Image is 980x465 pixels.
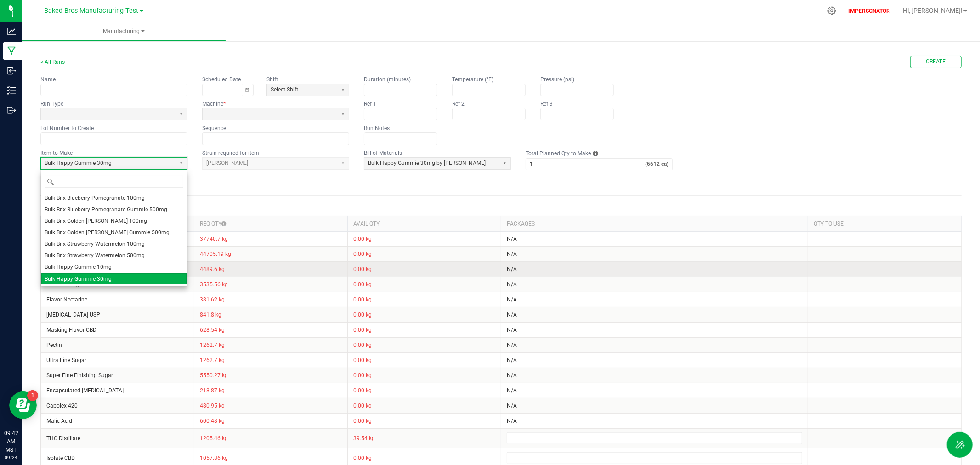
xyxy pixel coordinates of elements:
kendo-label: Sequence [202,125,226,131]
span: Bulk Brix Golden [PERSON_NAME] 100mg [45,217,147,225]
span: N/A [507,418,517,424]
td: 628.54 kg [194,322,348,337]
i: Each BOM has a Qty to Create in a single "kit". Total Planned Qty to Make is the number of kits p... [593,149,598,158]
span: N/A [507,372,517,379]
inline-svg: Outbound [7,106,16,115]
td: 0.00 kg [348,292,501,307]
inline-svg: Analytics [7,27,16,36]
kendo-label: Shift [266,76,278,83]
a: Manufacturing [22,22,226,41]
label: Pressure (psi) [540,76,574,83]
span: N/A [507,312,517,318]
td: 1262.7 kg [194,337,348,352]
button: Select [337,108,349,120]
td: 600.48 kg [194,413,348,428]
span: N/A [507,342,517,348]
button: Select [337,84,349,96]
td: 5550.27 kg [194,368,348,383]
inline-svg: Inventory [7,86,16,95]
input: Filter [56,176,183,187]
p: IMPERSONATOR [844,7,894,15]
td: 0.00 kg [348,322,501,337]
td: 381.62 kg [194,292,348,307]
kendo-label: Lot Number to Create [40,125,94,131]
app-dropdownlist-async: Bulk Happy Gummie 30mg [40,157,187,170]
td: 0.00 kg [348,231,501,246]
kendo-label: Run Type [40,101,63,107]
app-dropdownlist-async: Bulk Happy Gummie 30mg by Weight [364,157,511,170]
iframe: Resource center unread badge [27,390,38,401]
td: 3535.56 kg [194,277,348,292]
span: N/A [507,327,517,333]
span: N/A [507,296,517,303]
span: N/A [507,266,517,272]
td: 480.95 kg [194,398,348,413]
td: 0.00 kg [348,352,501,368]
span: N/A [507,403,517,409]
td: 0.00 kg [348,246,501,261]
span: N/A [507,357,517,363]
inline-svg: Inbound [7,66,16,75]
label: Bill of Materials [364,149,402,157]
app-dropdownlist-async: Jack Herer [202,157,349,170]
iframe: Resource center [9,391,37,419]
span: Hi, [PERSON_NAME]! [903,7,963,14]
p: 09/24 [4,454,18,461]
kendo-label: Machine [202,101,226,107]
span: N/A [507,281,517,288]
inline-svg: Manufacturing [7,46,16,56]
span: N/A [507,236,517,242]
th: AVAIL QTY [348,216,501,231]
th: REQ QTY [194,216,348,231]
div: Manage settings [826,6,838,15]
p: 09:42 AM MST [4,429,18,454]
td: 44705.19 kg [194,246,348,261]
kendo-popup: Options list [40,170,187,287]
span: Create [926,58,946,66]
td: 4489.6 kg [194,261,348,277]
h3: Inputs [40,199,962,212]
button: Create [910,56,962,68]
td: 0.00 kg [348,368,501,383]
td: 841.8 kg [194,307,348,322]
button: Select [176,108,187,120]
kendo-label: Scheduled Date [202,76,241,83]
label: Ref 3 [540,100,553,108]
kendo-label: Run Notes [364,125,390,131]
td: 0.00 kg [348,337,501,352]
kendo-label: Name [40,76,56,83]
label: Total Planned Qty to Make [526,150,591,157]
label: Strain required for item [202,149,259,157]
span: Manufacturing [22,28,226,35]
td: 0.00 kg [348,413,501,428]
span: Baked Bros Manufacturing-Test [45,7,139,15]
strong: (5612 ea) [645,160,672,168]
td: 1205.46 kg [194,428,348,448]
span: Bulk Brix Strawberry Watermelon 100mg [45,240,145,248]
td: 218.87 kg [194,383,348,398]
span: Bulk Brix Strawberry Watermelon 500mg [45,252,145,260]
th: PACKAGES [501,216,808,231]
span: Bulk Happy Gummie 30mg [45,275,112,283]
td: 0.00 kg [348,383,501,398]
td: 0.00 kg [348,261,501,277]
kendo-label: Duration (minutes) [364,76,411,83]
span: Bulk Happy Gummie 10mg- [45,263,113,271]
span: Bulk Brix Blueberry Pomegranate 100mg [45,194,145,202]
a: < All Runs [40,59,65,65]
td: 39.54 kg [348,428,501,448]
td: 0.00 kg [348,277,501,292]
span: Bulk Brix Golden [PERSON_NAME] Gummie 500mg [45,229,170,237]
span: Bulk Brix Blueberry Pomegranate Gummie 500mg [45,206,167,214]
kendo-label: Ref 1 [364,101,376,107]
kendo-label: Ref 2 [452,101,465,107]
button: Select [176,158,187,169]
td: 37740.7 kg [194,231,348,246]
td: 1262.7 kg [194,352,348,368]
span: Bulk Happy Gummie 30mg [45,159,172,167]
span: Bulk Happy Gummie 30mg by [PERSON_NAME] [368,159,495,167]
td: 0.00 kg [348,307,501,322]
td: 0.00 kg [348,398,501,413]
button: Toggle Menu [947,432,973,458]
